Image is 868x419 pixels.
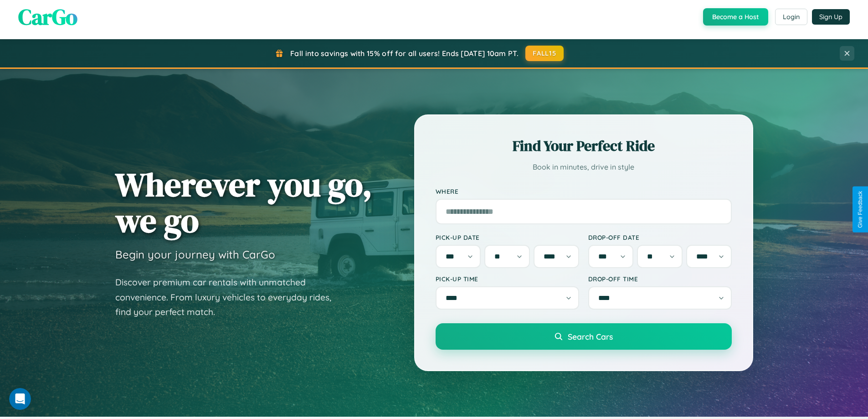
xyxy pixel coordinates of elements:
button: Become a Host [703,8,768,26]
h2: Find Your Perfect Ride [436,136,732,156]
button: Login [775,9,807,25]
button: Sign Up [812,9,850,25]
p: Book in minutes, drive in style [436,160,732,174]
label: Pick-up Time [436,275,579,283]
label: Drop-off Date [588,233,732,241]
button: Search Cars [436,323,732,350]
label: Drop-off Time [588,275,732,283]
span: Search Cars [568,331,613,341]
label: Where [436,187,732,195]
iframe: Intercom live chat [9,388,31,410]
h3: Begin your journey with CarGo [115,248,275,261]
div: Give Feedback [857,191,863,228]
span: Fall into savings with 15% off for all users! Ends [DATE] 10am PT. [290,49,519,58]
button: FALL15 [525,46,564,61]
label: Pick-up Date [436,233,579,241]
p: Discover premium car rentals with unmatched convenience. From luxury vehicles to everyday rides, ... [115,275,343,320]
span: CarGo [18,2,77,32]
h1: Wherever you go, we go [115,166,372,238]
